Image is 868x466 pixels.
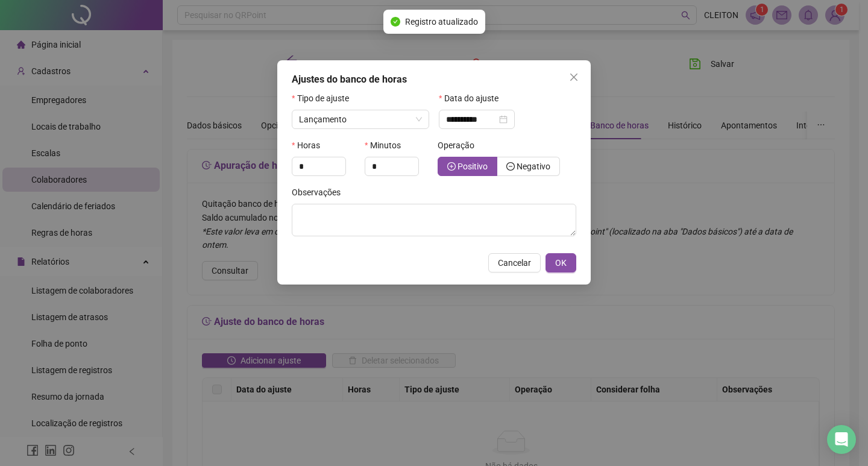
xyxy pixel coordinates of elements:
[292,186,348,199] label: Observações
[292,139,328,152] label: Horas
[555,256,567,269] span: OK
[569,72,579,82] span: close
[439,92,506,105] label: Data do ajuste
[292,72,576,87] div: Ajustes do banco de horas
[391,17,400,27] span: check-circle
[488,253,541,272] button: Cancelar
[292,92,357,105] label: Tipo de ajuste
[546,253,576,272] button: OK
[458,162,488,171] span: Positivo
[506,162,515,171] span: minus-circle
[365,139,409,152] label: Minutos
[447,162,456,171] span: plus-circle
[564,68,583,87] button: Close
[438,139,482,152] label: Operação
[498,256,531,269] span: Cancelar
[517,162,550,171] span: Negativo
[299,115,347,124] span: Lançamento
[827,425,856,454] div: Open Intercom Messenger
[405,15,478,28] span: Registro atualizado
